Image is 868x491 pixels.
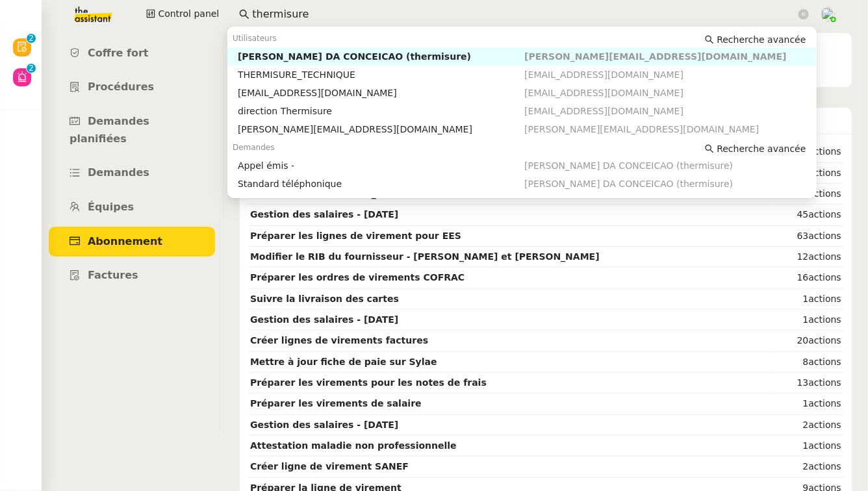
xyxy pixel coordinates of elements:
span: [PERSON_NAME] DA CONCEICAO (thermisure) [524,179,733,189]
img: users%2FPPrFYTsEAUgQy5cK5MCpqKbOX8K2%2Favatar%2FCapture%20d%E2%80%99e%CC%81cran%202023-06-05%20a%... [821,7,836,21]
strong: Mettre à jour fiche de paie sur Sylae [250,357,437,367]
strong: Préparer les virements de salaire [250,398,422,409]
td: 45 [771,205,845,225]
span: Factures [88,269,138,281]
td: 1 [771,310,845,331]
span: Abonnement [88,235,162,247]
input: Rechercher [252,6,796,23]
td: 2 [771,457,845,477]
td: 8 [771,352,845,373]
span: actions [809,188,841,199]
strong: Créer ligne de virement SANEF [250,461,409,472]
span: [PERSON_NAME] DA CONCEICAO (thermisure) [524,160,733,171]
span: actions [809,168,841,178]
div: [PERSON_NAME][EMAIL_ADDRESS][DOMAIN_NAME] [238,123,524,135]
p: 2 [29,34,34,45]
span: [EMAIL_ADDRESS][DOMAIN_NAME] [524,88,683,98]
span: Control panel [158,6,219,21]
span: [PERSON_NAME][EMAIL_ADDRESS][DOMAIN_NAME] [524,124,759,134]
td: 20 [771,331,845,351]
span: Procédures [88,81,154,93]
span: actions [809,377,841,388]
span: actions [809,420,841,430]
td: 16 [771,268,845,288]
span: actions [809,272,841,283]
strong: Modifier le RIB du fournisseur - [PERSON_NAME] et [PERSON_NAME] [250,251,600,262]
nz-badge-sup: 2 [27,34,36,43]
span: actions [809,209,841,220]
div: THERMISURE_TECHNIQUE [238,69,524,81]
span: Demandes [233,143,275,152]
strong: Suivre la livraison des cartes [250,294,399,304]
span: Demandes [88,166,149,179]
span: actions [809,440,841,451]
a: Coffre fort [49,38,215,69]
strong: Gestion des salaires - [DATE] [250,314,398,325]
span: actions [809,251,841,262]
strong: Préparer les ordres de virements COFRAC [250,272,465,283]
span: Demandes planifiées [70,115,149,145]
div: [PERSON_NAME] DA CONCEICAO (thermisure) [238,51,524,62]
span: Recherche avancée [717,142,806,155]
strong: Gestion des salaires - [DATE] [250,209,398,220]
strong: Créer lignes de virements factures [250,335,428,346]
div: direction Thermisure [238,105,524,117]
span: actions [809,294,841,304]
td: 13 [771,373,845,394]
td: 1 [771,436,845,457]
td: 12 [771,247,845,268]
span: actions [809,398,841,409]
td: 1 [771,394,845,414]
a: Procédures [49,72,215,103]
span: Coffre fort [88,47,149,59]
strong: Attestation maladie non professionnelle [250,440,457,451]
strong: Préparer les virements pour les notes de frais [250,377,487,388]
div: Standard téléphonique [238,178,524,190]
span: actions [809,461,841,472]
button: Control panel [138,5,227,23]
span: actions [809,357,841,367]
a: Équipes [49,192,215,223]
span: actions [809,146,841,157]
a: Demandes planifiées [49,107,215,154]
nz-badge-sup: 2 [27,64,36,73]
span: actions [809,314,841,325]
div: [EMAIL_ADDRESS][DOMAIN_NAME] [238,87,524,99]
td: 2 [771,415,845,436]
strong: Préparer les lignes de virement pour EES [250,231,461,241]
div: Appel émis - [238,160,524,171]
p: 2 [29,64,34,75]
td: 63 [771,226,845,247]
span: Recherche avancée [717,33,806,46]
strong: Gestion des salaires - [DATE] [250,420,398,430]
a: Demandes [49,158,215,188]
span: [EMAIL_ADDRESS][DOMAIN_NAME] [524,106,683,116]
span: [PERSON_NAME][EMAIL_ADDRESS][DOMAIN_NAME] [524,51,786,62]
span: Utilisateurs [233,34,277,43]
td: 1 [771,289,845,310]
span: actions [809,231,841,241]
span: Équipes [88,201,134,213]
span: actions [809,335,841,346]
span: [EMAIL_ADDRESS][DOMAIN_NAME] [524,69,683,80]
a: Abonnement [49,227,215,257]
